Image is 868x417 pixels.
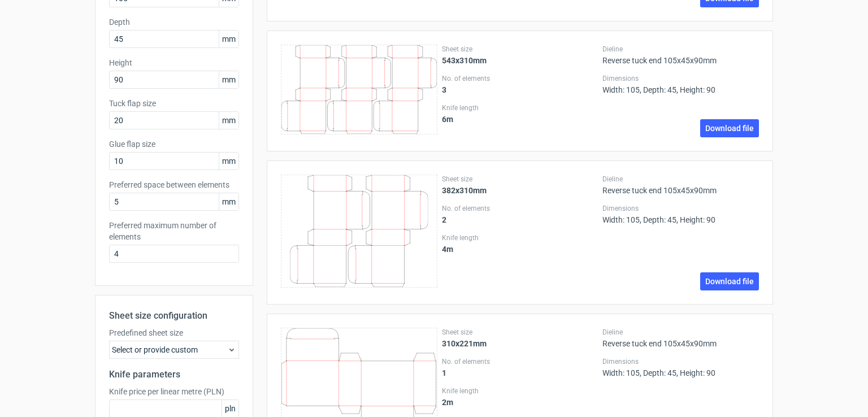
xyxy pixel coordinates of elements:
strong: 2 [442,215,446,224]
label: Knife price per linear metre (PLN) [109,386,239,397]
label: No. of elements [442,204,598,213]
div: Select or provide custom [109,341,239,359]
label: Dimensions [602,204,759,213]
div: Reverse tuck end 105x45x90mm [602,175,759,195]
div: Reverse tuck end 105x45x90mm [602,328,759,348]
a: Download file [700,272,759,290]
label: Dimensions [602,357,759,366]
span: mm [219,112,238,129]
label: Knife length [442,103,598,112]
span: mm [219,31,238,47]
strong: 3 [442,85,446,94]
label: Dieline [602,328,759,337]
label: Sheet size [442,328,598,337]
label: Sheet size [442,175,598,184]
label: Preferred space between elements [109,179,239,190]
div: Reverse tuck end 105x45x90mm [602,45,759,65]
label: Preferred maximum number of elements [109,220,239,242]
strong: 382x310mm [442,186,487,195]
strong: 6 m [442,115,453,124]
span: mm [219,193,238,210]
span: mm [219,153,238,170]
h2: Knife parameters [109,368,239,381]
h2: Sheet size configuration [109,309,239,323]
label: Knife length [442,233,598,242]
label: No. of elements [442,357,598,366]
label: No. of elements [442,74,598,83]
label: Depth [109,16,239,28]
label: Knife length [442,386,598,396]
div: Width: 105, Depth: 45, Height: 90 [602,74,759,94]
label: Dieline [602,175,759,184]
label: Height [109,57,239,68]
strong: 2 m [442,398,453,407]
label: Dimensions [602,74,759,83]
div: Width: 105, Depth: 45, Height: 90 [602,204,759,224]
label: Predefined sheet size [109,327,239,338]
strong: 543x310mm [442,56,487,65]
label: Dieline [602,45,759,54]
label: Tuck flap size [109,98,239,109]
strong: 1 [442,368,446,377]
a: Download file [700,119,759,137]
label: Sheet size [442,45,598,54]
label: Glue flap size [109,138,239,150]
strong: 4 m [442,245,453,254]
span: pln [222,400,238,417]
strong: 310x221mm [442,339,487,348]
div: Width: 105, Depth: 45, Height: 90 [602,357,759,377]
span: mm [219,71,238,88]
